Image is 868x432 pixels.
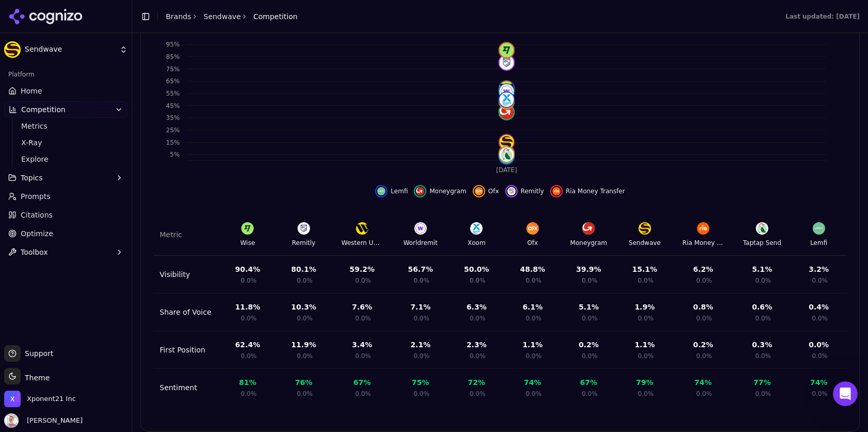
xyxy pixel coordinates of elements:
[21,154,111,164] span: Explore
[353,377,371,388] div: 67 %
[4,188,128,205] a: Prompts
[153,294,220,331] td: Share of Voice
[582,352,598,360] span: 0.0%
[755,314,771,322] span: 0.0%
[522,302,542,312] div: 6.1 %
[813,222,825,235] img: Lemfi
[21,121,111,131] span: Metrics
[582,390,598,398] span: 0.0%
[166,53,180,60] tspan: 85%
[810,239,827,247] div: Lemfi
[391,187,408,195] span: Lemfi
[241,222,254,235] img: Wise
[23,416,83,425] span: [PERSON_NAME]
[17,119,115,133] a: Metrics
[500,55,514,70] img: remitly
[414,314,430,322] span: 0.0%
[582,222,595,235] img: Moneygram
[521,187,544,195] span: Remitly
[4,391,21,407] img: Xponent21 Inc
[488,187,499,195] span: Ofx
[467,302,487,312] div: 6.3 %
[355,390,371,398] span: 0.0%
[21,374,50,382] span: Theme
[4,66,128,83] div: Platform
[21,86,42,96] span: Home
[696,314,712,322] span: 0.0%
[153,369,220,407] td: Sentiment
[297,352,313,360] span: 0.0%
[241,390,257,398] span: 0.0%
[291,302,316,312] div: 10.3 %
[526,352,542,360] span: 0.0%
[240,239,255,247] div: Wise
[809,264,829,274] div: 3.2 %
[4,391,76,407] button: Open organization switcher
[812,276,828,285] span: 0.0%
[241,314,257,322] span: 0.0%
[527,239,538,247] div: Ofx
[235,302,260,312] div: 11.8 %
[166,78,180,85] tspan: 65%
[410,302,430,312] div: 7.1 %
[470,222,483,235] img: Xoom
[634,340,655,350] div: 1.1 %
[507,187,516,195] img: remitly
[241,276,257,285] span: 0.0%
[505,185,544,197] button: Hide remitly data
[291,264,316,274] div: 80.1 %
[464,264,489,274] div: 50.0 %
[355,352,371,360] span: 0.0%
[812,352,828,360] span: 0.0%
[4,83,128,99] a: Home
[809,302,829,312] div: 0.4 %
[21,104,66,115] span: Competition
[204,11,241,22] a: Sendwave
[4,169,128,186] button: Topics
[291,340,316,350] div: 11.9 %
[166,114,180,121] tspan: 35%
[377,187,385,195] img: lemfi
[414,390,430,398] span: 0.0%
[785,12,860,21] div: Last updated: [DATE]
[743,239,781,247] div: Taptap Send
[812,314,828,322] span: 0.0%
[693,264,713,274] div: 6.2 %
[4,413,19,428] img: Kiryako Sharikas
[170,151,180,158] tspan: 5%
[526,314,542,322] span: 0.0%
[166,66,180,73] tspan: 75%
[235,340,260,350] div: 62.4 %
[470,314,486,322] span: 0.0%
[638,276,654,285] span: 0.0%
[810,377,828,388] div: 74 %
[522,340,542,350] div: 1.1 %
[500,135,514,149] img: sendwave
[524,377,541,388] div: 74 %
[21,173,43,183] span: Topics
[4,413,83,428] button: Open user button
[352,340,372,350] div: 3.4 %
[694,377,712,388] div: 74 %
[295,377,313,388] div: 76 %
[638,390,654,398] span: 0.0%
[582,276,598,285] span: 0.0%
[166,139,180,146] tspan: 15%
[566,187,625,195] span: Ria Money Transfer
[297,276,313,285] span: 0.0%
[693,302,713,312] div: 0.8 %
[500,147,514,162] img: taptap send
[21,348,53,359] span: Support
[552,187,561,195] img: ria money transfer
[629,239,661,247] div: Sendwave
[298,222,310,235] img: Remitly
[579,302,599,312] div: 5.1 %
[4,101,128,118] button: Competition
[235,264,260,274] div: 90.4 %
[467,340,487,350] div: 2.3 %
[500,105,514,119] img: moneygram
[833,381,858,406] iframe: Intercom live chat
[550,185,625,197] button: Hide ria money transfer data
[414,222,427,235] img: Worldremit
[4,244,128,260] button: Toolbox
